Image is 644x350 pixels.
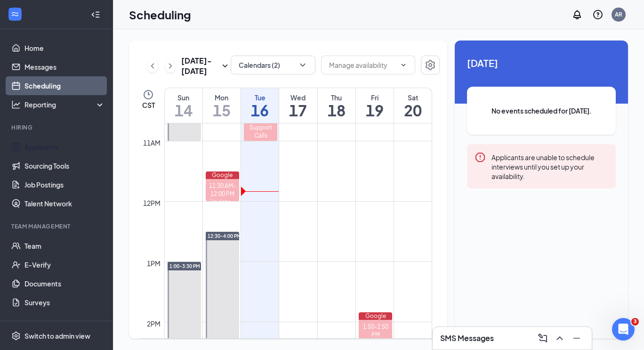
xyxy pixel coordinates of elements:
a: September 18, 2025 [318,88,355,123]
svg: Error [475,152,486,163]
div: Update - [GEOGRAPHIC_DATA] - [GEOGRAPHIC_DATA][PERSON_NAME][GEOGRAPHIC_DATA] [206,198,239,246]
button: Minimize [569,331,584,346]
button: Settings [421,56,440,74]
div: Wed [279,93,317,102]
svg: Collapse [91,10,100,19]
div: Applicants are unable to schedule interviews until you set up your availability. [491,152,608,181]
button: ComposeMessage [535,331,550,346]
svg: ChevronDown [298,60,307,70]
h3: SMS Messages [440,333,494,343]
svg: Notifications [572,9,583,20]
h1: 20 [394,102,432,118]
a: September 16, 2025 [241,88,279,123]
svg: Clock [143,89,154,100]
span: 12:30-4:00 PM [208,233,241,239]
div: LSM Pilot Weekly Support Calls [244,107,277,139]
svg: Settings [11,331,21,341]
span: No events scheduled for [DATE]. [486,106,597,116]
div: 1:50-2:50 PM [359,323,392,339]
svg: Settings [425,59,436,71]
svg: ChevronRight [166,60,175,72]
div: Google [206,171,239,179]
div: 2pm [145,318,162,329]
button: Calendars (2)ChevronDown [231,56,315,74]
svg: QuestionInfo [592,9,604,20]
div: Google [359,312,392,320]
svg: SmallChevronDown [219,60,231,72]
div: Reporting [24,100,105,109]
div: Mon [203,93,241,102]
h3: [DATE] - [DATE] [181,56,219,76]
h1: 17 [279,102,317,118]
div: Fri [356,93,394,102]
h1: 15 [203,102,241,118]
svg: ComposeMessage [537,333,548,344]
div: AR [615,10,622,18]
a: September 19, 2025 [356,88,394,123]
div: 11:30 AM-12:00 PM [206,182,239,198]
button: ChevronUp [552,331,567,346]
h1: 18 [318,102,355,118]
h1: 16 [241,102,279,118]
h1: 19 [356,102,394,118]
span: 1:00-3:30 PM [169,263,200,269]
div: 1pm [145,258,162,269]
span: 3 [631,318,639,326]
svg: WorkstreamLogo [10,9,20,19]
a: Sourcing Tools [24,156,105,175]
div: Team Management [11,222,103,230]
h1: 14 [165,102,202,118]
input: Manage availability [329,60,396,70]
a: Talent Network [24,194,105,213]
a: September 20, 2025 [394,88,432,123]
svg: Analysis [11,100,21,109]
a: Settings [421,56,440,76]
svg: ChevronDown [400,61,407,69]
a: Applicants [24,138,105,156]
svg: ChevronLeft [148,60,157,72]
div: Tue [241,93,279,102]
iframe: Intercom live chat [612,318,635,341]
h1: Scheduling [129,7,191,23]
a: Messages [24,57,105,76]
div: Hiring [11,123,103,131]
button: ChevronRight [165,59,176,73]
a: Surveys [24,293,105,312]
div: Thu [318,93,355,102]
div: 11am [141,138,162,148]
div: Switch to admin view [24,331,90,341]
div: Sun [165,93,202,102]
span: CST [142,100,155,110]
a: Team [24,236,105,255]
div: Sat [394,93,432,102]
a: September 17, 2025 [279,88,317,123]
a: E-Verify [24,255,105,274]
a: Scheduling [24,76,105,95]
a: Documents [24,274,105,293]
a: Job Postings [24,175,105,194]
svg: ChevronUp [554,333,565,344]
button: ChevronLeft [147,59,158,73]
a: Home [24,39,105,57]
div: 12pm [141,198,162,208]
span: [DATE] [467,56,616,70]
a: September 15, 2025 [203,88,241,123]
svg: Minimize [571,333,582,344]
a: September 14, 2025 [165,88,202,123]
